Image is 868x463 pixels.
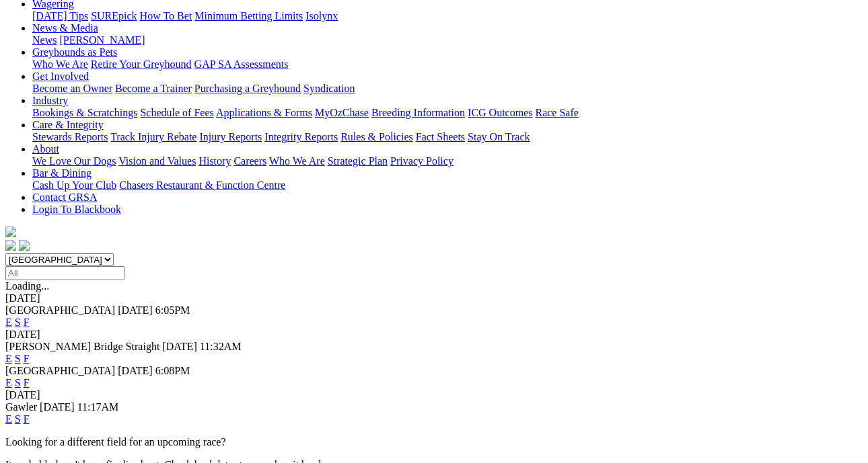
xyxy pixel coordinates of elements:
a: Rules & Policies [340,131,413,142]
input: Select date [5,266,124,280]
a: Contact GRSA [32,192,97,203]
a: Who We Are [269,155,325,167]
div: [DATE] [5,389,863,401]
a: SUREpick [91,10,137,22]
a: Fact Sheets [416,131,465,142]
span: [DATE] [118,365,153,376]
img: facebook.svg [5,240,16,251]
a: [PERSON_NAME] [59,34,145,46]
a: Applications & Forms [216,107,312,118]
a: About [32,143,59,155]
span: [DATE] [118,304,153,316]
a: History [198,155,231,167]
a: F [24,413,30,425]
a: F [24,353,30,364]
a: Cash Up Your Club [32,179,116,191]
img: twitter.svg [19,240,30,251]
a: Care & Integrity [32,119,104,130]
a: S [15,377,21,388]
span: 6:08PM [155,365,190,376]
a: Become a Trainer [115,83,192,94]
a: F [24,317,30,328]
span: [DATE] [40,401,75,413]
a: S [15,317,21,328]
a: Get Involved [32,71,89,82]
a: Privacy Policy [390,155,454,167]
a: S [15,413,21,425]
a: How To Bet [140,10,192,22]
div: [DATE] [5,292,863,304]
span: [PERSON_NAME] Bridge Straight [5,341,159,352]
span: [GEOGRAPHIC_DATA] [5,365,115,376]
a: Track Injury Rebate [110,131,196,142]
a: GAP SA Assessments [194,58,289,70]
a: Injury Reports [199,131,262,142]
a: Purchasing a Greyhound [194,83,301,94]
a: E [5,377,12,388]
a: Stewards Reports [32,131,108,142]
a: Stay On Track [468,131,530,142]
a: S [15,353,21,364]
span: [GEOGRAPHIC_DATA] [5,304,115,316]
a: Bookings & Scratchings [32,107,137,118]
a: Syndication [303,83,355,94]
a: Industry [32,95,68,106]
div: Greyhounds as Pets [32,58,863,71]
div: Care & Integrity [32,131,863,143]
a: E [5,413,12,425]
a: We Love Our Dogs [32,155,116,167]
a: Who We Are [32,58,88,70]
a: E [5,353,12,364]
a: Race Safe [535,107,578,118]
a: Login To Blackbook [32,204,121,215]
a: Greyhounds as Pets [32,46,117,58]
a: MyOzChase [315,107,369,118]
div: About [32,155,863,167]
img: logo-grsa-white.png [5,226,16,237]
a: F [24,377,30,388]
div: Industry [32,107,863,119]
p: Looking for a different field for an upcoming race? [5,436,863,448]
a: Breeding Information [371,107,465,118]
a: E [5,317,12,328]
a: Schedule of Fees [140,107,213,118]
div: Bar & Dining [32,179,863,192]
span: 6:05PM [155,304,190,316]
a: Integrity Reports [264,131,338,142]
a: Vision and Values [118,155,196,167]
div: Wagering [32,10,863,22]
span: [DATE] [162,341,197,352]
a: [DATE] Tips [32,10,88,22]
div: News & Media [32,34,863,46]
a: Strategic Plan [328,155,388,167]
a: Minimum Betting Limits [194,10,303,22]
div: Get Involved [32,83,863,95]
a: Bar & Dining [32,167,92,179]
a: News & Media [32,22,98,34]
a: Retire Your Greyhound [91,58,192,70]
span: Gawler [5,401,37,413]
a: Isolynx [305,10,338,22]
a: ICG Outcomes [468,107,532,118]
div: [DATE] [5,329,863,341]
a: Become an Owner [32,83,112,94]
span: 11:17AM [77,401,119,413]
a: Chasers Restaurant & Function Centre [119,179,285,191]
a: Careers [233,155,266,167]
a: News [32,34,57,46]
span: 11:32AM [200,341,242,352]
span: Loading... [5,280,49,292]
